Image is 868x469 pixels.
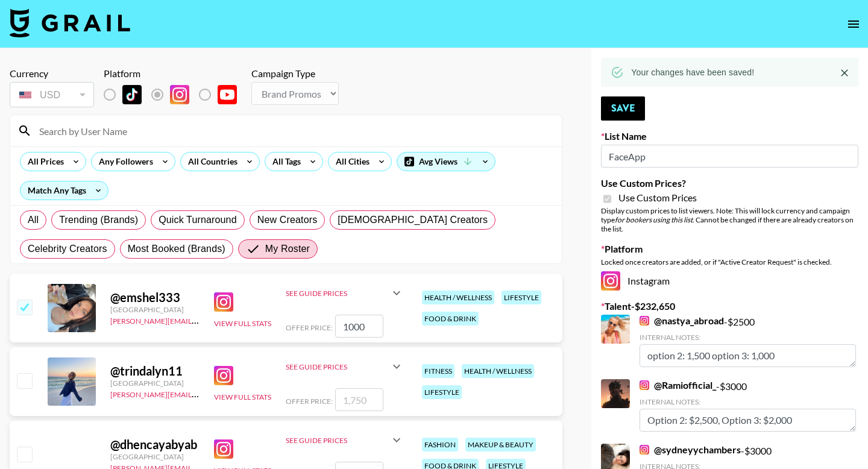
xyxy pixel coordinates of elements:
div: health / wellness [462,364,534,378]
a: [PERSON_NAME][EMAIL_ADDRESS][PERSON_NAME][DOMAIN_NAME] [110,388,346,399]
div: lifestyle [502,291,541,304]
img: Instagram [214,366,233,385]
img: Instagram [640,316,649,326]
span: My Roster [265,242,310,256]
img: Grail Talent [10,8,130,37]
span: Celebrity Creators [28,242,107,256]
div: Internal Notes: [640,397,856,406]
div: See Guide Prices [286,289,389,298]
em: for bookers using this list [615,215,693,224]
a: @Ramiofficial_ [640,379,716,391]
div: Platform [104,68,247,80]
a: @sydneyychambers [640,444,741,456]
div: See Guide Prices [286,279,404,307]
textarea: option 2: 1,500 option 3: 1,000 [640,344,856,367]
img: Instagram [640,445,649,455]
div: food & drink [422,312,479,326]
div: See Guide Prices [286,362,389,371]
span: [DEMOGRAPHIC_DATA] Creators [338,213,488,227]
input: 1,750 [335,388,383,411]
div: Locked once creators are added, or if "Active Creator Request" is checked. [601,257,858,266]
img: Instagram [601,271,620,291]
div: Match Any Tags [20,181,108,200]
input: Search by User Name [32,121,555,140]
div: See Guide Prices [286,426,404,455]
div: @ emshel333 [110,290,200,305]
div: All Countries [181,153,240,171]
button: open drawer [841,12,866,36]
span: All [28,213,39,227]
div: All Tags [265,153,303,171]
label: Talent - $ 232,650 [601,300,858,312]
div: health / wellness [422,291,494,304]
div: Internal Notes: [640,333,856,342]
span: Most Booked (Brands) [128,242,225,256]
span: Offer Price: [286,397,333,406]
img: Instagram [640,380,649,390]
div: [GEOGRAPHIC_DATA] [110,452,200,461]
button: View Full Stats [214,392,271,401]
div: @ dhencayabyab [110,437,200,452]
button: View Full Stats [214,319,271,328]
div: List locked to Instagram. [104,82,247,107]
span: Use Custom Prices [618,192,697,204]
div: Campaign Type [251,68,339,80]
label: Use Custom Prices? [601,177,858,189]
textarea: Option 2: $2,500, Option 3: $2,000 [640,409,856,432]
div: Your changes have been saved! [631,61,754,83]
div: Display custom prices to list viewers. Note: This will lock currency and campaign type . Cannot b... [601,206,858,233]
img: Instagram [214,292,233,312]
div: All Cities [329,153,372,171]
div: - $ 3000 [640,379,856,432]
div: Instagram [601,271,858,291]
div: See Guide Prices [286,436,389,445]
div: [GEOGRAPHIC_DATA] [110,305,200,314]
img: TikTok [122,85,142,104]
button: Save [601,96,645,121]
a: [PERSON_NAME][EMAIL_ADDRESS][PERSON_NAME][DOMAIN_NAME] [110,314,346,326]
div: makeup & beauty [465,438,536,452]
img: YouTube [218,85,237,104]
div: All Prices [20,153,66,171]
div: Currency is locked to USD [10,80,94,110]
div: lifestyle [422,385,462,399]
div: See Guide Prices [286,352,404,381]
div: fitness [422,364,454,378]
div: fashion [422,438,458,452]
div: @ trindalyn11 [110,364,200,379]
input: 1,000 [335,315,383,338]
span: Quick Turnaround [159,213,237,227]
div: USD [12,84,92,105]
button: Close [835,64,854,82]
label: List Name [601,130,858,142]
img: Instagram [214,439,233,459]
span: New Creators [257,213,318,227]
label: Platform [601,243,858,255]
span: Trending (Brands) [59,213,138,227]
div: - $ 2500 [640,315,856,367]
img: Instagram [170,85,189,104]
span: Offer Price: [286,323,333,332]
div: Any Followers [92,153,156,171]
div: [GEOGRAPHIC_DATA] [110,379,200,388]
div: Avg Views [397,153,495,171]
a: @nastya_abroad [640,315,724,327]
div: Currency [10,68,94,80]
